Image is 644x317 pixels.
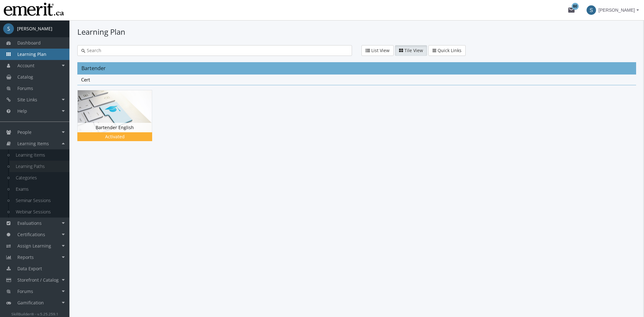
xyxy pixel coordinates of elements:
span: Evaluations [17,220,42,226]
span: Cert [81,76,90,83]
span: Storefront / Catalog [17,277,59,283]
span: Forums [17,288,33,294]
span: S [3,23,14,34]
div: Activated [79,134,151,140]
input: Search [85,47,348,54]
div: Bartender English [77,90,162,150]
span: Bartender [81,65,106,72]
h1: Learning Plan [77,27,636,37]
span: Assign Learning [17,243,51,249]
span: Site Links [17,97,37,103]
span: Certifications [17,231,45,237]
span: Catalog [17,74,33,80]
span: Learning Items [17,141,49,147]
span: Dashboard [17,40,41,46]
a: Categories [9,172,69,183]
a: Learning Items [9,149,69,161]
span: Data Export [17,266,42,272]
span: Quick Links [438,47,462,53]
div: Bartender English [78,123,152,132]
span: People [17,129,32,135]
span: Learning Plan [17,51,46,57]
span: Reports [17,254,34,260]
span: Tile View [404,47,423,53]
span: Forums [17,85,33,91]
span: Account [17,63,34,69]
span: Gamification [17,300,44,306]
span: List View [371,47,390,53]
span: [PERSON_NAME] [599,4,635,16]
a: Learning Paths [9,161,69,172]
a: Webinar Sessions [9,206,69,218]
small: SkillBuilder® - v.5.25.259.1 [11,311,58,316]
a: Exams [9,183,69,195]
a: Seminar Sessions [9,195,69,206]
mat-icon: mail [568,6,575,14]
div: [PERSON_NAME] [17,26,52,32]
span: S [587,5,596,15]
span: Help [17,108,27,114]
